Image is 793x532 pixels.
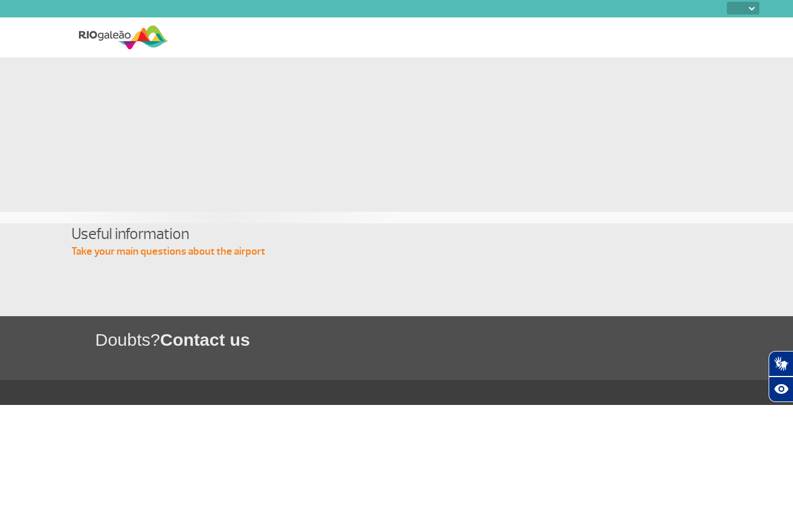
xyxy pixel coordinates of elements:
[71,223,722,245] h4: Useful information
[769,351,793,377] button: Abrir tradutor de língua de sinais.
[71,245,722,259] p: Take your main questions about the airport
[160,330,250,349] span: Contact us
[95,328,793,352] h1: Doubts?
[769,377,793,402] button: Abrir recursos assistivos.
[769,351,793,402] div: Plugin de acessibilidade da Hand Talk.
